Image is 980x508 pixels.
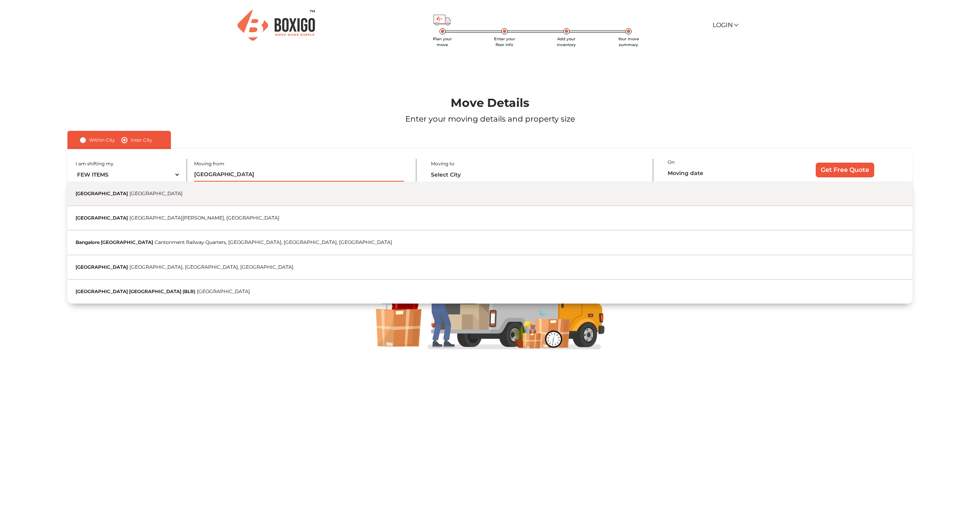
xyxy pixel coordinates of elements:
label: Is flexible? [677,180,701,188]
label: I am shifting my [76,160,114,167]
input: Moving date [668,166,773,180]
span: [GEOGRAPHIC_DATA] [129,190,183,196]
label: On [668,159,675,166]
span: Add your inventory [557,36,576,47]
p: Enter your moving details and property size [39,113,941,125]
button: [GEOGRAPHIC_DATA] [GEOGRAPHIC_DATA] (BLR)[GEOGRAPHIC_DATA] [67,280,913,304]
span: [GEOGRAPHIC_DATA] [76,264,128,270]
span: [GEOGRAPHIC_DATA] [197,288,250,294]
span: Your move summary [618,36,639,47]
label: Inter City [131,136,152,145]
label: Moving from [194,160,224,167]
span: [GEOGRAPHIC_DATA] [GEOGRAPHIC_DATA] (BLR) [76,288,195,294]
span: [GEOGRAPHIC_DATA] [76,215,128,221]
label: Within City [89,136,115,145]
button: [GEOGRAPHIC_DATA][GEOGRAPHIC_DATA], [GEOGRAPHIC_DATA], [GEOGRAPHIC_DATA] [67,255,913,280]
span: [GEOGRAPHIC_DATA] [76,190,128,196]
label: Moving to [431,160,455,167]
span: Cantonment Railway Quarters, [GEOGRAPHIC_DATA], [GEOGRAPHIC_DATA], [GEOGRAPHIC_DATA] [155,239,392,245]
button: Bangalore [GEOGRAPHIC_DATA]Cantonment Railway Quarters, [GEOGRAPHIC_DATA], [GEOGRAPHIC_DATA], [GE... [67,230,913,255]
img: Boxigo [238,10,315,41]
input: Select City [194,168,404,182]
h1: Move Details [39,96,941,110]
a: Login [713,21,737,29]
span: Plan your move [433,36,452,47]
button: [GEOGRAPHIC_DATA][GEOGRAPHIC_DATA][PERSON_NAME], [GEOGRAPHIC_DATA] [67,206,913,230]
input: Select City [431,168,641,182]
button: [GEOGRAPHIC_DATA][GEOGRAPHIC_DATA] [67,182,913,206]
span: Enter your floor info [494,36,515,47]
input: Get Free Quote [816,163,874,177]
span: Bangalore [GEOGRAPHIC_DATA] [76,239,153,245]
span: [GEOGRAPHIC_DATA], [GEOGRAPHIC_DATA], [GEOGRAPHIC_DATA] [129,264,293,270]
span: [GEOGRAPHIC_DATA][PERSON_NAME], [GEOGRAPHIC_DATA] [129,215,279,221]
